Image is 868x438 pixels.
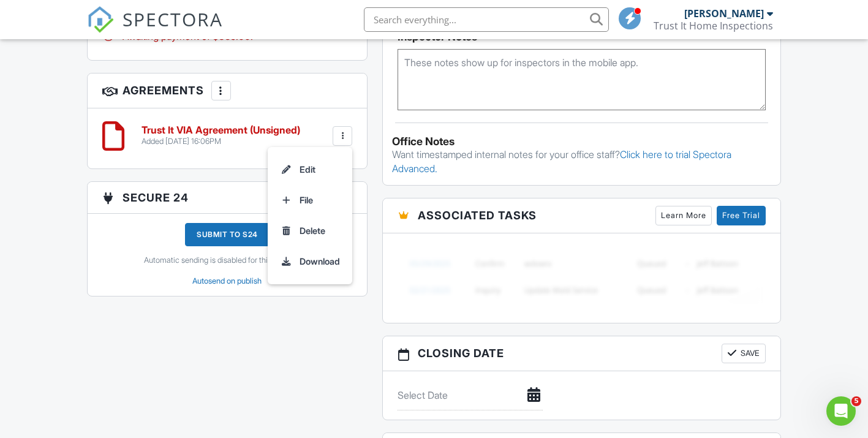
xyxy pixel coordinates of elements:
[142,125,300,146] a: Trust It VIA Agreement (Unsigned) Added [DATE] 16:06PM
[123,6,223,32] span: SPECTORA
[142,137,300,146] div: Added [DATE] 16:06PM
[684,7,764,20] div: [PERSON_NAME]
[87,6,114,33] img: The Best Home Inspection Software - Spectora
[185,223,270,255] a: Submit to S24
[88,74,367,108] h3: Agreements
[418,207,537,224] span: Associated Tasks
[275,154,345,185] a: Edit
[826,396,856,426] iframe: Intercom live chat
[398,243,766,311] img: blurred-tasks-251b60f19c3f713f9215ee2a18cbf2105fc2d72fcd585247cf5e9ec0c957c1dd.png
[398,380,543,410] input: Select Date
[87,17,223,42] a: SPECTORA
[392,148,731,174] a: Click here to trial Spectora Advanced.
[655,206,712,225] a: Learn More
[392,148,771,175] p: Want timestamped internal notes for your office staff?
[142,125,300,136] h6: Trust It VIA Agreement (Unsigned)
[654,20,773,32] div: Trust It Home Inspections
[364,7,609,32] input: Search everything...
[418,345,504,361] span: Closing date
[717,206,766,225] a: Free Trial
[722,344,766,363] button: Save
[275,246,345,277] a: Download
[275,185,345,216] a: File
[185,223,270,246] div: Submit to S24
[88,182,367,214] h3: Secure 24
[392,135,771,148] div: Office Notes
[275,216,345,246] a: Delete
[144,255,311,265] a: Automatic sending is disabled for this inspection.
[192,276,262,285] a: Autosend on publish
[851,396,861,406] span: 5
